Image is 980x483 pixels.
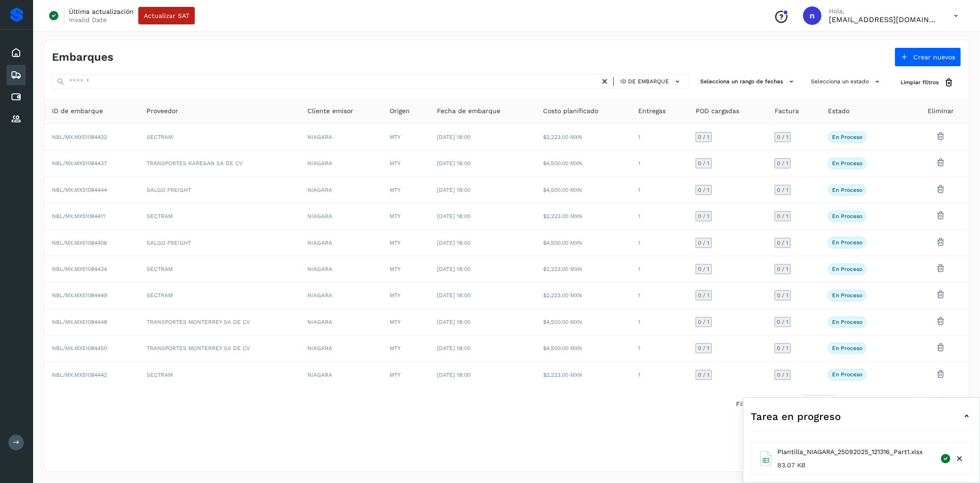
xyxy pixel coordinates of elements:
[832,239,862,246] p: En proceso
[832,371,862,378] p: En proceso
[698,240,709,246] span: 0 / 1
[631,362,688,387] td: 1
[829,15,939,24] p: niagara+prod@solvento.mx
[536,150,631,177] td: $4,500.00 MXN
[829,7,939,15] p: Hola,
[620,77,669,86] span: ID de embarque
[382,124,430,150] td: MTY
[300,309,382,335] td: NIAGARA
[382,362,430,387] td: MTY
[52,187,107,193] span: NBL/MX.MX51084444
[307,106,353,116] span: Cliente emisor
[300,124,382,150] td: NIAGARA
[631,203,688,230] td: 1
[777,372,788,378] span: 0 / 1
[437,345,470,351] span: [DATE] 18:00
[536,124,631,150] td: $2,223.00 MXN
[617,75,685,88] button: ID de embarque
[832,187,862,193] p: En proceso
[300,282,382,309] td: NIAGARA
[698,345,709,351] span: 0 / 1
[300,335,382,362] td: NIAGARA
[736,399,796,409] span: Filtros por página :
[777,460,923,470] span: 83.07 KB
[437,266,470,272] span: [DATE] 18:00
[140,362,300,387] td: SECTRAM
[631,282,688,309] td: 1
[777,345,788,351] span: 0 / 1
[382,177,430,203] td: MTY
[437,106,500,116] span: Fecha de embarque
[536,203,631,230] td: $2,223.00 MXN
[52,106,103,116] span: ID de embarque
[52,319,107,325] span: NBL/MX.MX51084448
[536,309,631,335] td: $4,500.00 MXN
[631,177,688,203] td: 1
[698,161,709,166] span: 0 / 1
[300,177,382,203] td: NIAGARA
[828,106,850,116] span: Estado
[751,409,841,424] span: Tarea en progreso
[390,106,410,116] span: Origen
[437,187,470,193] span: [DATE] 18:00
[777,213,788,219] span: 0 / 1
[536,177,631,203] td: $4,500.00 MXN
[300,256,382,282] td: NIAGARA
[777,319,788,325] span: 0 / 1
[140,230,300,256] td: SALGO FREIGHT
[631,230,688,256] td: 1
[759,451,774,466] img: Excel file
[638,106,666,116] span: Entregas
[777,240,788,246] span: 0 / 1
[698,213,709,219] span: 0 / 1
[832,319,862,325] p: En proceso
[52,345,107,351] span: NBL/MX.MX51084450
[140,309,300,335] td: TRANSPORTES MONTERREY SA DE CV
[144,12,189,19] span: Actualizar SAT
[777,134,788,140] span: 0 / 1
[901,78,939,86] span: Limpiar filtros
[382,256,430,282] td: MTY
[140,256,300,282] td: SECTRAM
[832,345,862,351] p: En proceso
[631,256,688,282] td: 1
[832,292,862,299] p: En proceso
[775,106,799,116] span: Factura
[437,213,470,219] span: [DATE] 18:00
[698,134,709,140] span: 0 / 1
[777,187,788,193] span: 0 / 1
[698,187,709,193] span: 0 / 1
[536,335,631,362] td: $4,500.00 MXN
[147,106,179,116] span: Proveedor
[631,335,688,362] td: 1
[751,405,972,427] div: Tarea en progreso
[6,87,26,107] div: Cuentas por pagar
[140,150,300,177] td: TRANSPORTES KARESAN SA DE CV
[437,134,470,140] span: [DATE] 18:00
[140,335,300,362] td: TRANSPORTES MONTERREY SA DE CV
[382,203,430,230] td: MTY
[536,282,631,309] td: $2,223.00 MXN
[777,266,788,272] span: 0 / 1
[140,177,300,203] td: SALGO FREIGHT
[698,319,709,325] span: 0 / 1
[697,74,800,89] button: Selecciona un rango de fechas
[382,335,430,362] td: MTY
[52,134,107,140] span: NBL/MX.MX51084432
[631,150,688,177] td: 1
[777,447,923,457] span: Plantilla_NIAGARA_25092025_121316_Part1.xlsx
[300,230,382,256] td: NIAGARA
[928,106,954,116] span: Eliminar
[698,372,709,378] span: 0 / 1
[69,16,107,24] p: Invalid Date
[300,362,382,387] td: NIAGARA
[437,319,470,325] span: [DATE] 18:00
[437,160,470,167] span: [DATE] 18:00
[536,230,631,256] td: $4,500.00 MXN
[777,161,788,166] span: 0 / 1
[138,7,195,24] button: Actualizar SAT
[382,282,430,309] td: MTY
[832,160,862,167] p: En proceso
[777,293,788,298] span: 0 / 1
[832,213,862,219] p: En proceso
